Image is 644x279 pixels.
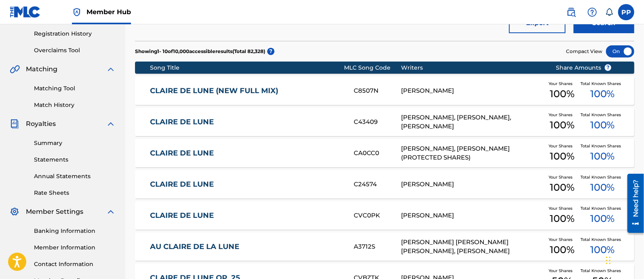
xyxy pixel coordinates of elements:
span: 100 % [590,243,615,257]
span: Total Known Shares [581,205,624,211]
div: CA0CC0 [354,149,401,158]
div: C43409 [354,117,401,127]
img: Matching [10,64,20,74]
div: [PERSON_NAME] [PERSON_NAME] [PERSON_NAME], [PERSON_NAME] [401,238,543,256]
span: Total Known Shares [581,81,624,87]
span: 100 % [590,118,615,132]
div: Notifications [605,8,613,16]
div: [PERSON_NAME] [401,180,543,189]
span: Total Known Shares [581,174,624,180]
span: Your Shares [549,268,576,274]
img: Top Rightsholder [72,7,82,17]
span: 100 % [590,180,615,195]
div: Song Title [150,64,344,72]
img: Member Settings [10,207,19,217]
span: Member Hub [87,7,131,17]
a: Matching Tool [34,84,116,93]
a: Contact Information [34,260,116,268]
span: Member Settings [26,207,83,217]
div: C24574 [354,180,401,189]
img: expand [106,207,116,217]
span: 100 % [550,211,574,226]
a: Banking Information [34,227,116,235]
a: Summary [34,139,116,147]
a: Rate Sheets [34,189,116,197]
div: [PERSON_NAME], [PERSON_NAME], [PERSON_NAME] [401,113,543,131]
div: Help [584,4,600,20]
span: 100 % [550,243,574,257]
span: Your Shares [549,143,576,149]
span: 100 % [550,149,574,164]
span: ? [267,48,274,55]
span: Your Shares [549,205,576,211]
span: 100 % [590,149,615,164]
a: CLAIRE DE LUNE [150,117,343,127]
span: Royalties [26,119,56,129]
img: search [566,7,576,17]
img: help [587,7,597,17]
span: Compact View [566,48,602,55]
span: Total Known Shares [581,268,624,274]
span: Total Known Shares [581,112,624,118]
div: CVC0PK [354,211,401,220]
img: MLC Logo [10,6,41,18]
img: expand [106,119,116,129]
span: 100 % [590,211,615,226]
span: 100 % [590,87,615,101]
span: Your Shares [549,174,576,180]
img: expand [106,64,116,74]
span: 100 % [550,118,574,132]
a: CLAIRE DE LUNE [150,149,343,158]
span: ? [605,64,611,71]
div: A3712S [354,242,401,251]
div: [PERSON_NAME], [PERSON_NAME] (PROTECTED SHARES) [401,144,543,162]
a: Annual Statements [34,172,116,181]
p: Showing 1 - 10 of 10,000 accessible results (Total 82,328 ) [135,48,265,55]
div: C8507N [354,86,401,96]
a: Member Information [34,243,116,252]
a: Match History [34,101,116,109]
a: AU CLAIRE DE LA LUNE [150,242,343,251]
img: Royalties [10,119,19,129]
div: [PERSON_NAME] [401,86,543,96]
a: Registration History [34,30,116,38]
span: Your Shares [549,236,576,243]
div: User Menu [618,4,634,20]
div: [PERSON_NAME] [401,211,543,220]
div: Drag [606,248,611,273]
span: Share Amounts [556,64,612,72]
iframe: Resource Center [621,171,644,236]
span: Your Shares [549,112,576,118]
span: Total Known Shares [581,143,624,149]
a: Statements [34,155,116,164]
a: CLAIRE DE LUNE [150,180,343,189]
a: CLAIRE DE LUNE (NEW FULL MIX) [150,86,343,96]
span: Matching [26,64,57,74]
a: Public Search [563,4,579,20]
span: 100 % [550,180,574,195]
div: MLC Song Code [344,64,401,72]
a: CLAIRE DE LUNE [150,211,343,220]
span: Total Known Shares [581,236,624,243]
span: Your Shares [549,81,576,87]
div: Writers [401,64,543,72]
iframe: Chat Widget [604,240,644,279]
span: 100 % [550,87,574,101]
a: Overclaims Tool [34,46,116,55]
